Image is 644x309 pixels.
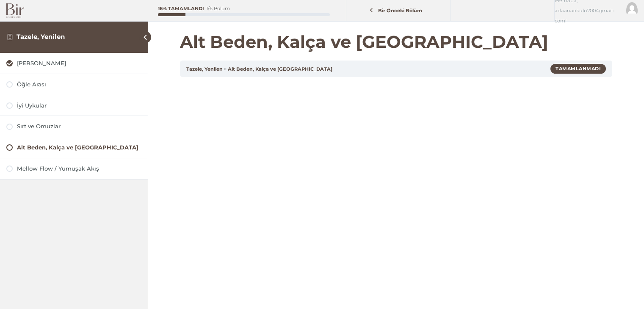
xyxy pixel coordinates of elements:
div: Sırt ve Omuzlar [17,122,141,130]
a: Tazele, Yenilen [17,33,65,41]
div: [PERSON_NAME] [17,59,141,67]
div: İyi Uykular [17,102,141,110]
a: Alt Beden, Kalça ve [GEOGRAPHIC_DATA] [6,143,141,152]
h1: Alt Beden, Kalça ve [GEOGRAPHIC_DATA] [180,32,612,52]
div: 1/6 Bölüm [206,6,230,11]
img: Bir Logo [6,3,24,18]
div: 16% Tamamlandı [158,6,204,11]
a: Mellow Flow / Yumuşak Akış [6,165,141,173]
div: Alt Beden, Kalça ve [GEOGRAPHIC_DATA] [17,143,141,152]
a: Tazele, Yenilen [186,66,223,72]
a: Öğle Arası [6,80,141,88]
a: Alt Beden, Kalça ve [GEOGRAPHIC_DATA] [228,66,332,72]
a: [PERSON_NAME] [6,59,141,67]
span: Bir Önceki Bölüm [373,8,427,14]
div: Öğle Arası [17,80,141,88]
div: Mellow Flow / Yumuşak Akış [17,165,141,173]
a: Sırt ve Omuzlar [6,122,141,130]
a: Bir Önceki Bölüm [348,3,448,19]
a: İyi Uykular [6,102,141,110]
div: Tamamlanmadı [550,64,606,73]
